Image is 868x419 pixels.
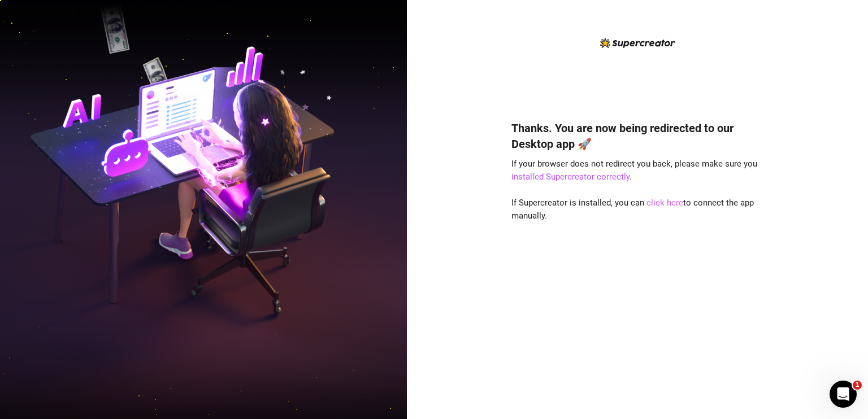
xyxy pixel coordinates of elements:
[511,198,754,221] span: If Supercreator is installed, you can to connect the app manually.
[511,120,763,152] h4: Thanks. You are now being redirected to our Desktop app 🚀
[511,159,757,182] span: If your browser does not redirect you back, please make sure you .
[853,381,862,390] span: 1
[600,38,675,48] img: logo-BBDzfeDw.svg
[511,172,630,182] a: installed Supercreator correctly
[830,381,857,408] iframe: Intercom live chat
[646,198,683,208] a: click here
